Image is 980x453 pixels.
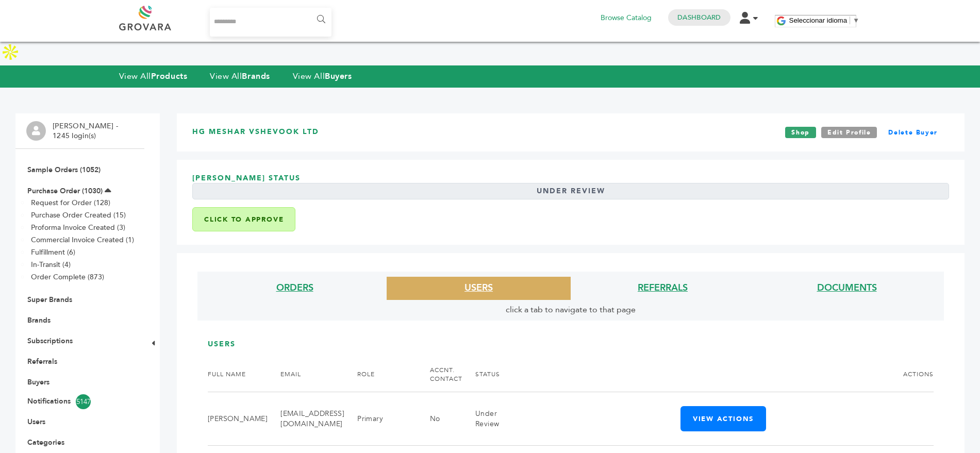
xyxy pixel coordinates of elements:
span: ▼ [853,16,859,24]
a: Brands [27,315,51,325]
strong: Brands [242,71,270,82]
a: Request for Order (128) [31,198,110,208]
a: Shop [785,127,816,138]
span: ​ [850,16,850,24]
strong: Products [151,71,187,82]
th: EMAIL [268,357,344,392]
a: DOCUMENTS [817,281,877,294]
input: Search... [210,8,332,37]
a: Browse Catalog [601,12,652,24]
button: Click to Approve [192,207,295,231]
a: Commercial Invoice Created (1) [31,235,134,245]
a: Delete Buyer [882,127,944,138]
li: [PERSON_NAME] - 1245 login(s) [53,121,121,141]
a: Seleccionar idioma​ [789,16,860,24]
a: Order Complete (873) [31,272,104,282]
a: Buyers [27,377,49,387]
a: Dashboard [677,13,721,22]
a: View AllBuyers [293,71,352,82]
a: REFERRALS [638,281,688,294]
h3: [PERSON_NAME] Status [192,173,949,207]
h3: USERS [208,339,934,357]
th: ACCNT. CONTACT [417,357,462,392]
span: click a tab to navigate to that page [506,304,636,315]
th: ROLE [344,357,417,392]
span: Seleccionar idioma [789,16,848,24]
div: Under Review [192,183,949,199]
a: Proforma Invoice Created (3) [31,223,125,232]
button: View Actions [680,406,766,431]
a: Edit Profile [821,127,877,138]
a: Categories [27,438,64,447]
a: Purchase Order (1030) [27,186,103,196]
a: Sample Orders (1052) [27,165,101,175]
th: ACTIONS [500,357,934,392]
span: 5147 [76,394,91,409]
a: Referrals [27,357,57,366]
a: Notifications5147 [27,394,132,409]
th: STATUS [462,357,500,392]
a: View AllBrands [210,71,270,82]
h3: HG MESHAR VSHEVOOK LTD [192,127,319,138]
a: Purchase Order Created (15) [31,210,126,220]
a: Users [27,417,45,427]
a: USERS [464,281,493,294]
td: Under Review [462,392,500,446]
td: No [417,392,462,446]
a: Fulfillment (6) [31,247,75,257]
a: Subscriptions [27,336,73,346]
a: View AllProducts [119,71,188,82]
strong: Buyers [325,71,352,82]
td: [EMAIL_ADDRESS][DOMAIN_NAME] [268,392,344,446]
a: In-Transit (4) [31,260,71,270]
td: Primary [344,392,417,446]
a: Super Brands [27,295,72,305]
td: [PERSON_NAME] [208,392,268,446]
img: profile.png [26,121,46,141]
a: ORDERS [276,281,313,294]
th: FULL NAME [208,357,268,392]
